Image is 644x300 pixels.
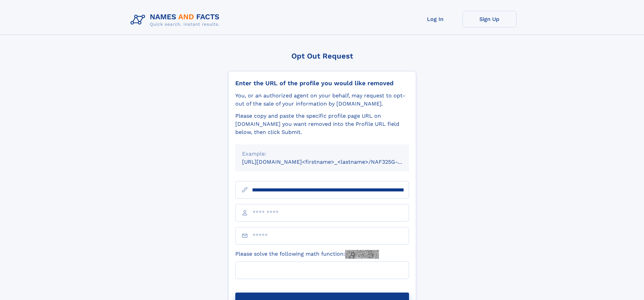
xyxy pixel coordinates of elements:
[128,11,225,29] img: Logo Names and Facts
[242,159,422,165] small: [URL][DOMAIN_NAME]<firstname>_<lastname>/NAF325G-xxxxxxxx
[408,11,462,27] a: Log In
[235,250,379,259] label: Please solve the following math function:
[462,11,517,27] a: Sign Up
[228,52,416,60] div: Opt Out Request
[235,79,409,87] div: Enter the URL of the profile you would like removed
[235,112,409,136] div: Please copy and paste the specific profile page URL on [DOMAIN_NAME] you want removed into the Pr...
[242,150,402,158] div: Example:
[235,92,409,108] div: You, or an authorized agent on your behalf, may request to opt-out of the sale of your informatio...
